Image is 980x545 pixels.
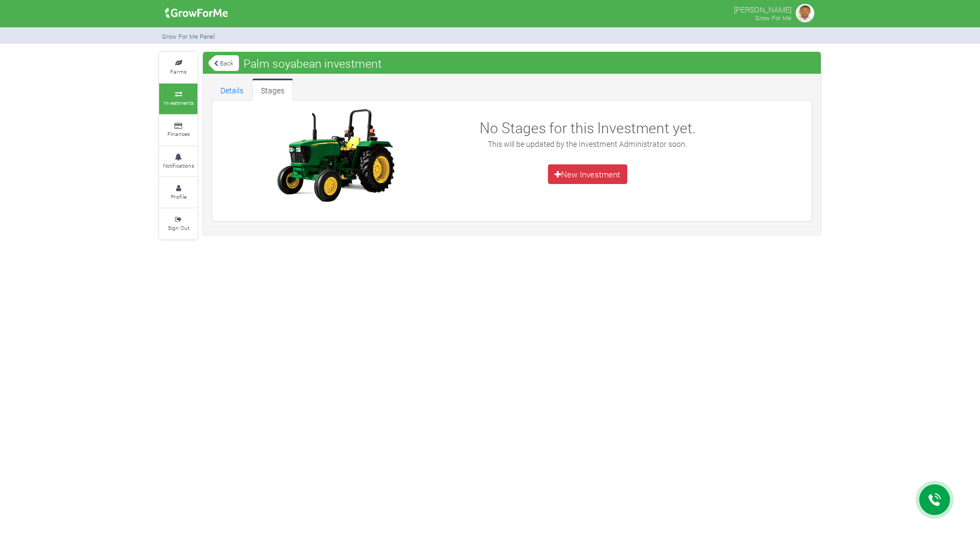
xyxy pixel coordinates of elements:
small: Grow For Me Panel [162,32,215,40]
small: Investments [164,99,194,106]
a: Finances [159,115,197,145]
h3: No Stages for this Investment yet. [471,119,704,137]
small: Sign Out [168,224,189,232]
a: Profile [159,177,197,208]
a: Back [208,54,239,72]
a: Stages [252,79,293,100]
small: Profile [171,193,186,200]
img: growforme image [794,2,816,24]
span: Palm soyabean investment [241,52,384,74]
a: Notifications [159,146,197,176]
img: growforme image [267,106,404,204]
a: Investments [159,84,197,114]
small: Grow For Me [755,14,791,22]
a: Details [212,79,252,100]
a: Sign Out [159,209,197,239]
small: Finances [167,130,190,138]
a: New Investment [548,164,627,184]
img: growforme image [161,2,232,24]
p: This will be updated by the Investment Administrator soon. [471,138,704,150]
small: Farms [170,68,186,75]
small: Notifications [163,162,194,169]
a: Farms [159,52,197,82]
p: [PERSON_NAME] [734,2,791,15]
